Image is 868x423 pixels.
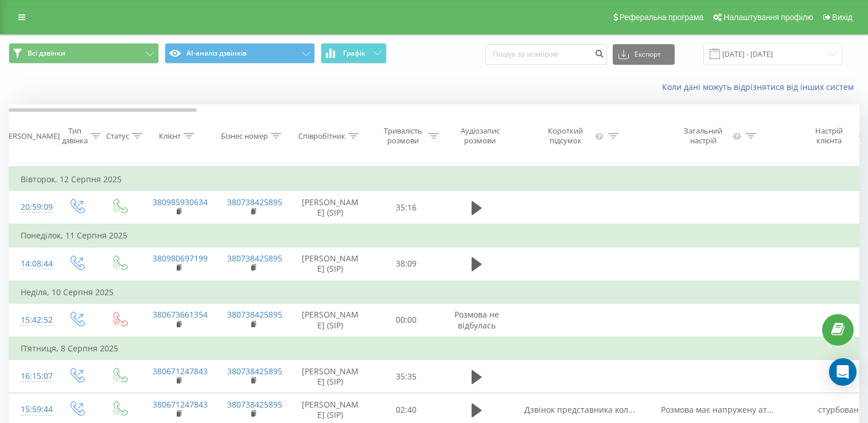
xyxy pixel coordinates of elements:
a: Коли дані можуть відрізнятися вiд інших систем [662,81,859,92]
a: 380673661354 [153,309,208,320]
span: Вихід [832,13,853,22]
a: 380738425895 [227,253,282,264]
div: Настрій клієнта [802,126,855,146]
a: 380738425895 [227,197,282,207]
a: 380980697199 [153,253,208,264]
td: 35:35 [371,360,442,393]
div: Загальний настрій [676,126,731,146]
td: 38:09 [371,247,442,281]
span: Дзвінок представника кол... [524,404,635,415]
td: [PERSON_NAME] (SIP) [290,360,371,393]
span: Всі дзвінки [28,49,65,58]
a: 380738425895 [227,366,282,377]
td: 00:00 [371,303,442,337]
a: 380738425895 [227,399,282,410]
a: 380671247843 [153,399,208,410]
a: 380985930634 [153,197,208,207]
span: Графік [343,49,365,57]
div: [PERSON_NAME] [2,131,60,141]
div: 15:59:44 [21,398,44,421]
button: Графік [321,43,387,64]
button: Всі дзвінки [9,43,159,64]
button: Експорт [613,44,675,65]
div: Аудіозапис розмови [452,126,508,146]
div: Тривалість розмови [380,126,426,146]
td: 35:16 [371,191,442,225]
div: Співробітник [298,131,345,141]
td: [PERSON_NAME] (SIP) [290,247,371,281]
button: AI-аналіз дзвінків [165,43,315,64]
span: Налаштування профілю [723,13,813,22]
td: [PERSON_NAME] (SIP) [290,191,371,225]
div: Клієнт [159,131,181,141]
div: 20:59:09 [21,196,44,218]
input: Пошук за номером [485,44,607,65]
div: Короткий підсумок [538,126,593,146]
div: Тип дзвінка [62,126,88,146]
span: Розмова не відбулась [454,309,499,330]
span: Розмова має напружену ат... [661,404,774,415]
a: 380738425895 [227,309,282,320]
div: 15:42:52 [21,309,44,331]
div: Статус [106,131,129,141]
span: Реферальна програма [620,13,704,22]
a: 380671247843 [153,366,208,377]
div: 14:08:44 [21,253,44,275]
div: 16:15:07 [21,365,44,387]
div: Бізнес номер [221,131,268,141]
td: [PERSON_NAME] (SIP) [290,303,371,337]
div: Open Intercom Messenger [829,358,857,386]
